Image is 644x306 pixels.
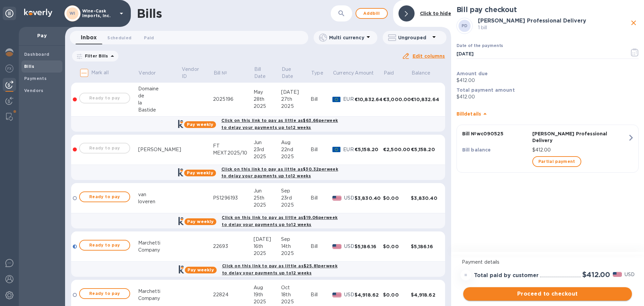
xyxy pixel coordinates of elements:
span: Scheduled [107,34,131,41]
div: 18th [281,291,311,298]
div: Company [138,247,181,254]
div: Bill [311,96,332,103]
div: 2025 [281,250,311,257]
h1: Bills [137,6,162,20]
div: $0.00 [383,243,411,250]
button: Partial payment [532,156,581,167]
p: Bill № [214,70,227,77]
div: Aug [281,139,311,146]
div: 2025 [281,153,311,160]
span: Bill № [214,70,236,77]
div: Oct [281,284,311,291]
div: loveren [138,198,181,205]
p: Amount [355,70,374,77]
div: 28th [254,96,281,103]
span: Balance [412,70,439,77]
div: $3,830.40 [411,195,439,202]
span: Proceed to checkout [469,290,627,298]
button: Addbill [356,8,388,19]
div: 14th [281,243,311,250]
div: 16th [254,243,281,250]
div: van [138,191,181,198]
div: €5,158.20 [411,146,439,153]
span: Amount [355,70,382,77]
span: Paid [144,34,154,41]
div: $4,918.62 [355,292,383,298]
button: Ready to pay [79,240,130,251]
div: 2025 [281,202,311,209]
div: Aug [254,284,281,291]
b: Bills [24,64,34,69]
p: [PERSON_NAME] Professional Delivery [532,130,628,144]
div: 22824 [213,291,254,298]
b: Pay weekly [187,122,213,127]
img: USD [613,272,622,277]
b: Pay weekly [187,219,214,224]
b: [PERSON_NAME] Professional Delivery [478,17,586,24]
div: 2025 [254,298,281,305]
p: USD [344,194,355,202]
p: Filter Bills [82,53,108,59]
b: Vendors [24,88,44,93]
p: Ungrouped [398,34,430,41]
b: Click to hide [420,11,451,16]
h2: Bill pay checkout [457,5,639,14]
span: Add bill [362,9,382,17]
div: 2025 [254,153,281,160]
img: USD [332,244,341,249]
p: Mark all [91,69,109,76]
div: 2025196 [213,96,254,103]
span: Inbox [81,33,97,42]
b: WI [69,11,75,16]
button: Ready to pay [79,191,130,202]
div: = [461,270,471,280]
div: Marchetti [138,239,181,247]
div: 2025 [254,250,281,257]
div: Sep [281,236,311,243]
p: Currency [333,70,354,77]
b: Bill details [457,111,481,117]
b: Dashboard [24,52,50,57]
div: $3,830.40 [355,195,383,202]
div: 27th [281,96,311,103]
span: Due Date [282,66,310,80]
p: Paid [384,70,394,77]
img: USD [332,196,341,201]
p: EUR [343,96,354,103]
b: Pay weekly [187,267,214,272]
p: Due Date [282,66,302,80]
div: $4,918.62 [411,292,439,298]
label: Date of the payments [457,44,503,48]
div: Bill [311,291,332,298]
p: $412.00 [532,146,628,154]
div: $5,186.16 [355,243,383,250]
div: May [254,89,281,96]
div: la [138,99,181,106]
div: Bill [311,146,332,153]
p: EUR [343,146,354,153]
b: Click on this link to pay as little as $19.06 per week to delay your payments up to 12 weeks [222,215,337,227]
div: [DATE] [254,236,281,243]
div: Bill [311,194,332,202]
div: [DATE] [281,89,311,96]
b: Click on this link to pay as little as $30.32 per week to delay your payments up to 12 weeks [221,167,338,179]
p: Vendor [139,70,156,77]
div: de [138,92,181,99]
div: 2025 [281,103,311,110]
div: Sep [281,187,311,194]
span: Vendor [139,70,164,77]
div: €2,500.00 [383,146,411,153]
button: close [629,18,639,28]
div: €5,158.20 [355,146,383,153]
div: 2025 [254,202,281,209]
p: $412.00 [457,77,639,84]
div: Company [138,295,181,302]
h3: Total paid by customer [474,272,539,279]
img: USD [332,293,341,297]
b: Click on this link to pay as little as $25.81 per week to delay your payments up to 12 weeks [222,263,337,275]
b: Amount due [457,71,488,76]
div: Unpin categories [3,7,16,20]
div: Marchetti [138,288,181,295]
p: Bill balance [462,146,530,153]
p: $412.00 [457,93,639,100]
